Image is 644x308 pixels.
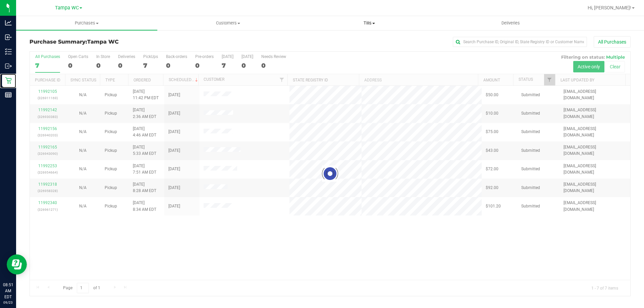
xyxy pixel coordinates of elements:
[16,20,157,26] span: Purchases
[55,5,79,11] span: Tampa WC
[7,254,27,274] iframe: Resource center
[157,16,299,30] a: Customers
[5,48,12,55] inline-svg: Inventory
[5,77,12,84] inline-svg: Retail
[594,36,631,48] button: All Purchases
[3,300,13,305] p: 09/23
[158,20,298,26] span: Customers
[299,16,440,30] a: Tills
[492,20,529,26] span: Deliveries
[299,20,439,26] span: Tills
[5,19,12,26] inline-svg: Analytics
[588,5,631,10] span: Hi, [PERSON_NAME]!
[440,16,581,30] a: Deliveries
[5,91,12,98] inline-svg: Reports
[87,39,119,45] span: Tampa WC
[5,34,12,41] inline-svg: Inbound
[30,39,230,45] h3: Purchase Summary:
[16,16,157,30] a: Purchases
[453,37,587,47] input: Search Purchase ID, Original ID, State Registry ID or Customer Name...
[5,63,12,69] inline-svg: Outbound
[3,282,13,300] p: 08:51 AM EDT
